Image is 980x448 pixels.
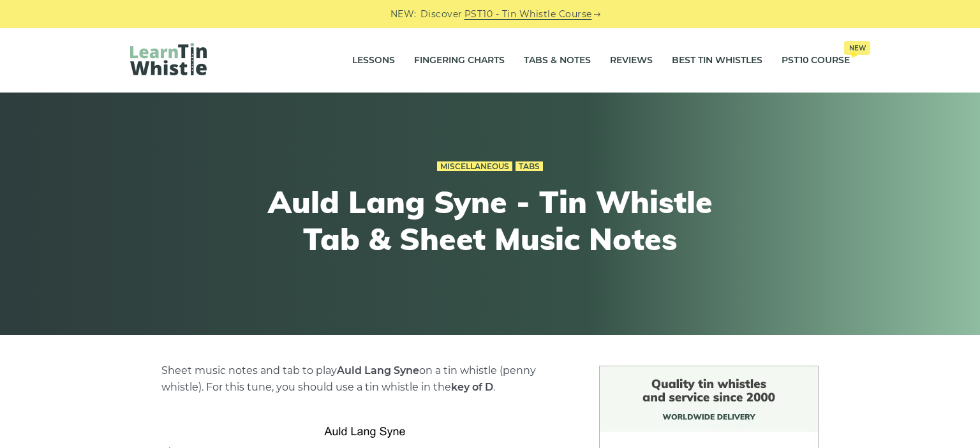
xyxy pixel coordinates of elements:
[782,45,850,77] a: PST10 CourseNew
[524,45,591,77] a: Tabs & Notes
[352,45,395,77] a: Lessons
[516,161,543,172] a: Tabs
[451,381,493,393] strong: key of D
[130,43,207,75] img: LearnTinWhistle.com
[672,45,762,77] a: Best Tin Whistles
[610,45,653,77] a: Reviews
[161,362,568,396] p: Sheet music notes and tab to play on a tin whistle (penny whistle). For this tune, you should use...
[437,161,512,172] a: Miscellaneous
[844,41,870,55] span: New
[255,184,725,257] h1: Auld Lang Syne - Tin Whistle Tab & Sheet Music Notes
[337,364,419,377] strong: Auld Lang Syne
[414,45,505,77] a: Fingering Charts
